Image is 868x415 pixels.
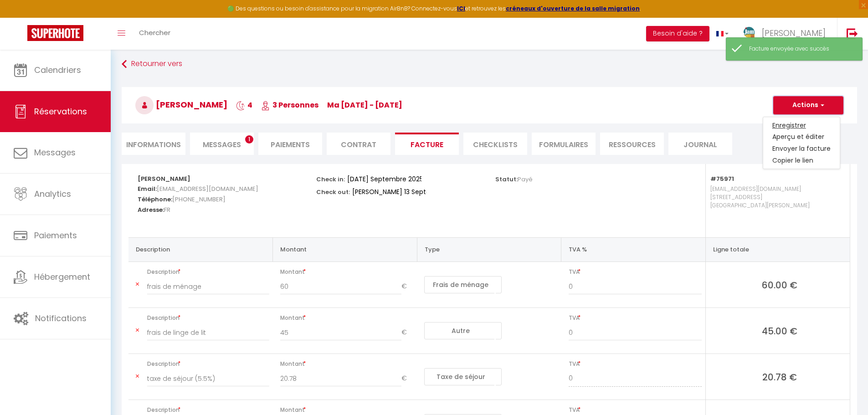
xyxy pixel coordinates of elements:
[138,174,190,183] strong: [PERSON_NAME]
[600,133,664,155] li: Ressources
[157,182,258,195] span: [EMAIL_ADDRESS][DOMAIN_NAME]
[569,358,702,370] span: TVA
[34,188,71,200] span: Analytics
[132,18,177,50] a: Chercher
[147,358,269,370] span: Description
[261,100,318,110] span: 3 Personnes
[122,133,185,155] li: Informations
[203,139,241,150] span: Messages
[273,237,417,261] th: Montant
[172,193,226,206] span: [PHONE_NUMBER]
[561,237,706,261] th: TVA %
[773,96,843,114] button: Actions
[518,175,533,184] span: Payé
[280,358,414,370] span: Montant
[495,173,533,184] p: Statut:
[463,133,527,155] li: CHECKLISTS
[668,133,732,155] li: Journal
[280,266,414,278] span: Montant
[245,135,253,143] span: 1
[316,173,345,184] p: Check in:
[147,312,269,324] span: Description
[327,133,390,155] li: Contrat
[34,271,90,282] span: Hébergement
[763,155,840,167] a: Copier le lien
[713,370,846,383] span: 20.78 €
[763,119,840,131] a: Enregistrer
[646,26,709,41] button: Besoin d'aide ?
[713,324,846,337] span: 45.00 €
[35,313,87,324] span: Notifications
[532,133,596,155] li: FORMULAIRES
[569,266,702,278] span: TVA
[147,266,269,278] span: Description
[401,324,413,341] span: €
[705,237,850,261] th: Ligne totale
[457,5,465,12] a: ICI
[280,312,414,324] span: Montant
[847,28,858,39] img: logout
[417,237,561,261] th: Type
[763,131,840,143] a: Aperçu et éditer
[164,203,170,216] span: FR
[401,278,413,295] span: €
[34,64,81,76] span: Calendriers
[506,5,640,12] a: créneaux d'ouverture de la salle migration
[122,56,857,72] a: Retourner vers
[316,186,350,196] p: Check out:
[139,28,170,37] span: Chercher
[713,278,846,291] span: 60.00 €
[7,4,35,31] button: Ouvrir le widget de chat LiveChat
[710,183,841,228] p: [EMAIL_ADDRESS][DOMAIN_NAME] [STREET_ADDRESS] [GEOGRAPHIC_DATA][PERSON_NAME]
[401,370,413,387] span: €
[735,18,837,50] a: ... [PERSON_NAME]
[258,133,322,155] li: Paiements
[569,312,702,324] span: TVA
[749,45,853,53] div: Facture envoyée avec succès
[128,237,273,261] th: Description
[34,106,87,117] span: Réservations
[138,184,157,193] strong: Email:
[710,174,734,183] strong: #75971
[138,205,164,214] strong: Adresse:
[327,100,402,110] span: ma [DATE] - [DATE]
[763,143,840,155] a: Envoyer la facture
[762,27,826,39] span: [PERSON_NAME]
[138,195,172,204] strong: Téléphone:
[34,147,76,158] span: Messages
[135,99,227,110] span: [PERSON_NAME]
[236,100,252,110] span: 4
[395,133,459,155] li: Facture
[742,26,756,41] img: ...
[27,25,83,41] img: Super Booking
[34,230,77,241] span: Paiements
